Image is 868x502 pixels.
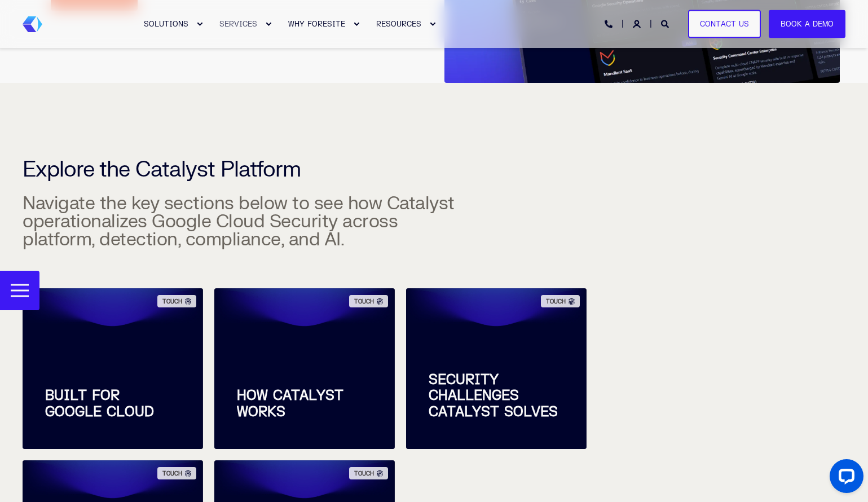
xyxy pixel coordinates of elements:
[633,19,643,28] a: Login
[821,455,868,502] iframe: LiveChat chat widget
[23,80,400,180] h2: Explore the Catalyst Platform
[661,19,671,28] a: Open Search
[23,16,42,32] img: Foresite brand mark, a hexagon shape of blues with a directional arrow to the right hand side
[349,295,388,307] div: TOUCH
[157,295,196,307] div: TOUCH
[769,10,845,38] a: Book a Demo
[23,16,42,32] a: Back to Home
[353,21,360,28] div: Expand WHY FORESITE
[288,19,345,28] span: WHY FORESITE
[349,467,388,479] div: TOUCH
[541,295,580,307] div: TOUCH
[196,21,203,28] div: Expand SOLUTIONS
[265,21,272,28] div: Expand SERVICES
[429,21,436,28] div: Expand RESOURCES
[157,467,196,479] div: TOUCH
[688,10,761,38] a: Contact Us
[144,19,188,28] span: SOLUTIONS
[23,192,455,251] span: Navigate the key sections below to see how Catalyst operationalizes Google Cloud Security across ...
[376,19,421,28] span: RESOURCES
